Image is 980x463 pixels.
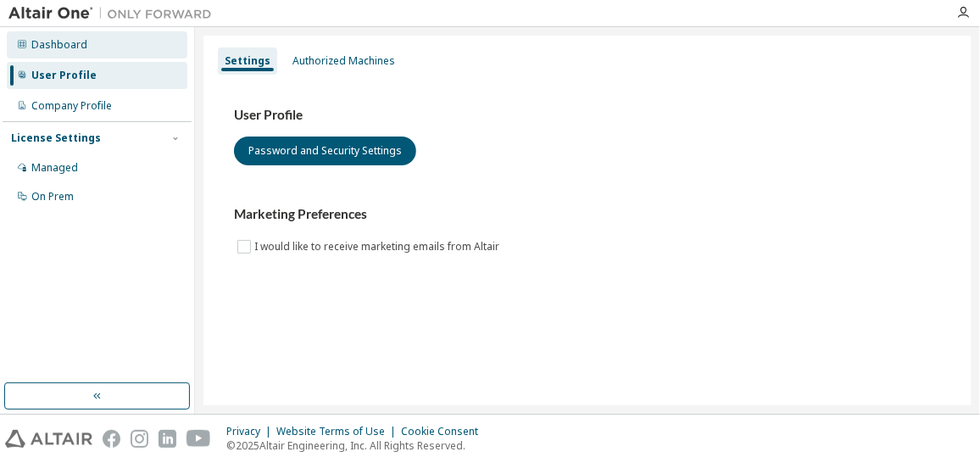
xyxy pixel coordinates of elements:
[8,5,220,22] img: Altair One
[226,438,488,453] p: © 2025 Altair Engineering, Inc. All Rights Reserved.
[159,430,176,448] img: linkedin.svg
[254,237,503,257] label: I would like to receive marketing emails from Altair
[31,38,87,52] div: Dashboard
[131,430,148,448] img: instagram.svg
[31,190,74,204] div: On Prem
[292,54,395,68] div: Authorized Machines
[5,430,92,448] img: altair_logo.svg
[276,425,401,438] div: Website Terms of Use
[31,161,78,175] div: Managed
[31,99,112,113] div: Company Profile
[234,137,416,165] button: Password and Security Settings
[225,54,270,68] div: Settings
[234,206,941,223] h3: Marketing Preferences
[31,69,97,82] div: User Profile
[234,107,941,124] h3: User Profile
[11,131,101,145] div: License Settings
[226,425,276,438] div: Privacy
[401,425,488,438] div: Cookie Consent
[187,430,211,448] img: youtube.svg
[103,430,120,448] img: facebook.svg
